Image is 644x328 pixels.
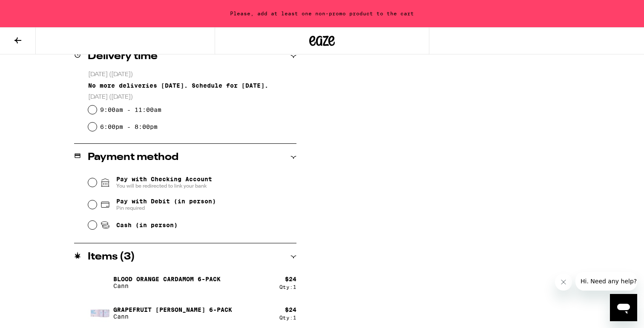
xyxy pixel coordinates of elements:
[285,276,296,282] div: $ 24
[100,106,161,113] label: 9:00am - 11:00am
[88,271,112,294] img: Blood Orange Cardamom 6-Pack
[88,51,158,62] h2: Delivery time
[116,183,212,189] span: You will be redirected to link your bank
[116,198,216,205] span: Pay with Debit (in person)
[88,82,296,89] div: No more deliveries [DATE]. Schedule for [DATE].
[116,222,178,228] span: Cash (in person)
[113,306,232,313] p: Grapefruit [PERSON_NAME] 6-Pack
[88,152,178,163] h2: Payment method
[555,274,572,291] iframe: Close message
[88,93,296,101] p: [DATE] ([DATE])
[88,302,112,325] img: Grapefruit Rosemary 6-Pack
[88,252,135,262] h2: Items ( 3 )
[88,71,296,79] p: [DATE] ([DATE])
[285,306,296,313] div: $ 24
[610,294,637,321] iframe: Button to launch messaging window
[279,284,296,290] div: Qty: 1
[113,282,221,289] p: Cann
[116,205,216,211] span: Pin required
[279,315,296,320] div: Qty: 1
[113,313,232,320] p: Cann
[113,276,221,282] p: Blood Orange Cardamom 6-Pack
[116,176,212,189] span: Pay with Checking Account
[575,272,637,291] iframe: Message from company
[100,123,158,130] label: 6:00pm - 8:00pm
